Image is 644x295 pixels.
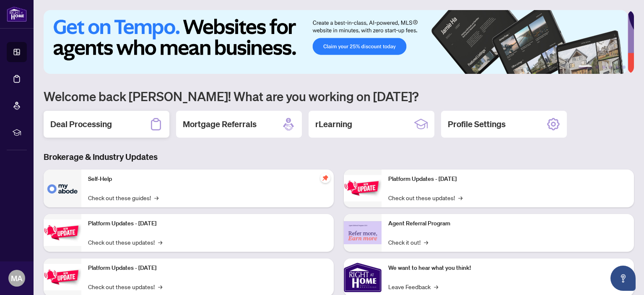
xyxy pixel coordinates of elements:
h3: Brokerage & Industry Updates [44,151,634,163]
button: 2 [595,65,599,69]
img: Platform Updates - July 21, 2025 [44,264,81,290]
button: Open asap [610,266,636,291]
h2: Deal Processing [50,118,112,130]
img: Self-Help [44,170,81,207]
span: → [154,193,158,202]
span: → [158,238,162,247]
span: → [434,282,438,291]
img: Slide 0 [44,10,628,74]
img: Agent Referral Program [344,221,382,244]
button: 6 [622,65,626,69]
span: → [158,282,162,291]
button: 5 [615,65,619,69]
button: 3 [602,65,605,69]
img: Platform Updates - September 16, 2025 [44,219,81,246]
span: pushpin [320,173,330,183]
p: Platform Updates - [DATE] [88,219,327,228]
a: Check out these updates!→ [88,282,162,291]
span: MA [11,272,23,284]
a: Check it out!→ [388,238,428,247]
h2: Mortgage Referrals [183,118,257,130]
p: Agent Referral Program [388,219,627,228]
img: logo [7,6,27,22]
img: Platform Updates - June 23, 2025 [344,175,382,201]
a: Check out these updates!→ [388,193,462,202]
span: → [424,238,428,247]
button: 1 [579,65,592,69]
p: Platform Updates - [DATE] [88,264,327,273]
button: 4 [609,65,612,69]
a: Check out these updates!→ [88,238,162,247]
a: Check out these guides!→ [88,193,158,202]
p: Platform Updates - [DATE] [388,175,627,184]
p: We want to hear what you think! [388,264,627,273]
h2: rLearning [315,118,352,130]
h2: Profile Settings [448,118,506,130]
a: Leave Feedback→ [388,282,438,291]
h1: Welcome back [PERSON_NAME]! What are you working on [DATE]? [44,88,634,104]
p: Self-Help [88,175,327,184]
span: → [458,193,462,202]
